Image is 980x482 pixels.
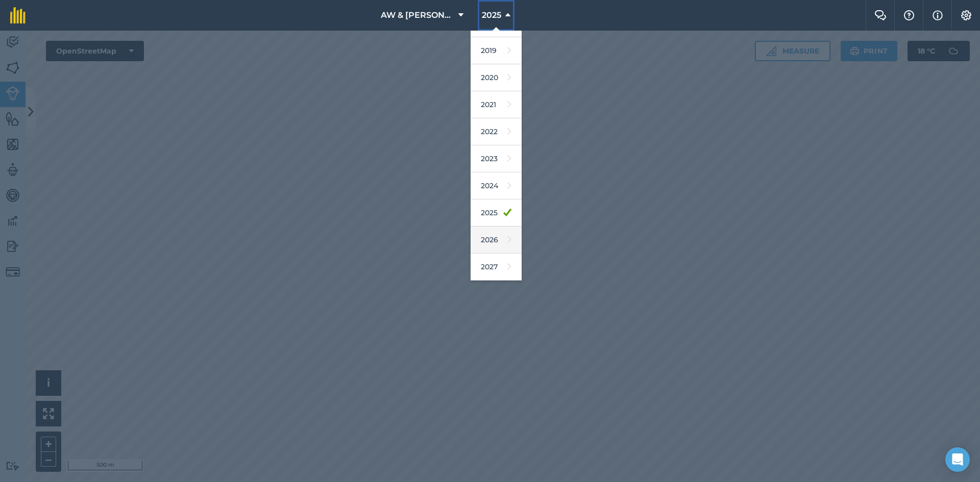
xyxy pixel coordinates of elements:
div: Open Intercom Messenger [945,447,970,472]
a: 2020 [471,64,522,91]
a: 2027 [471,253,522,281]
a: 2025 [471,199,522,226]
img: fieldmargin Logo [10,7,26,23]
a: 2023 [471,145,522,172]
span: 2025 [482,9,501,21]
a: 2021 [471,91,522,118]
a: 2022 [471,118,522,145]
a: 2026 [471,226,522,253]
img: Two speech bubbles overlapping with the left bubble in the forefront [874,10,887,20]
a: 2024 [471,172,522,199]
img: svg+xml;base64,PHN2ZyB4bWxucz0iaHR0cDovL3d3dy53My5vcmcvMjAwMC9zdmciIHdpZHRoPSIxNyIgaGVpZ2h0PSIxNy... [933,9,943,21]
img: A cog icon [960,10,972,20]
span: AW & [PERSON_NAME] & Son [381,9,454,21]
a: 2019 [471,37,522,64]
img: A question mark icon [903,10,915,20]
